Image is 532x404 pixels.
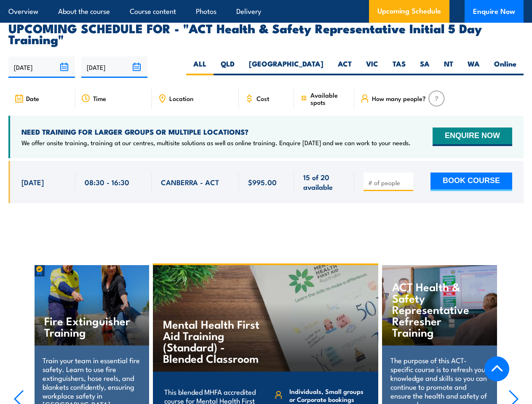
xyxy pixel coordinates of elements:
[392,281,480,338] h4: ACT Health & Safety Representative Refresher Training
[85,177,129,187] span: 08:30 - 16:30
[303,172,345,192] span: 15 of 20 available
[186,59,214,75] label: ALL
[310,91,348,106] span: Available spots
[161,177,219,187] span: CANBERRA - ACT
[8,22,524,44] h2: UPCOMING SCHEDULE FOR - "ACT Health & Safety Representative Initial 5 Day Training"
[289,387,367,403] span: Individuals, Small groups or Corporate bookings
[257,95,269,102] span: Cost
[26,95,39,102] span: Date
[372,95,426,102] span: How many people?
[460,59,487,75] label: WA
[242,59,331,75] label: [GEOGRAPHIC_DATA]
[81,56,148,78] input: To date
[169,95,193,102] span: Location
[368,178,410,187] input: # of people
[93,95,106,102] span: Time
[359,59,385,75] label: VIC
[44,315,132,338] h4: Fire Extinguisher Training
[437,59,460,75] label: NT
[21,127,411,136] h4: NEED TRAINING FOR LARGER GROUPS OR MULTIPLE LOCATIONS?
[430,173,512,191] button: BOOK COURSE
[214,59,242,75] label: QLD
[21,177,44,187] span: [DATE]
[487,59,524,75] label: Online
[21,138,411,147] p: We offer onsite training, training at our centres, multisite solutions as well as online training...
[413,59,437,75] label: SA
[433,128,512,146] button: ENQUIRE NOW
[331,59,359,75] label: ACT
[8,56,75,78] input: From date
[163,318,262,364] h4: Mental Health First Aid Training (Standard) - Blended Classroom
[248,177,277,187] span: $995.00
[385,59,413,75] label: TAS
